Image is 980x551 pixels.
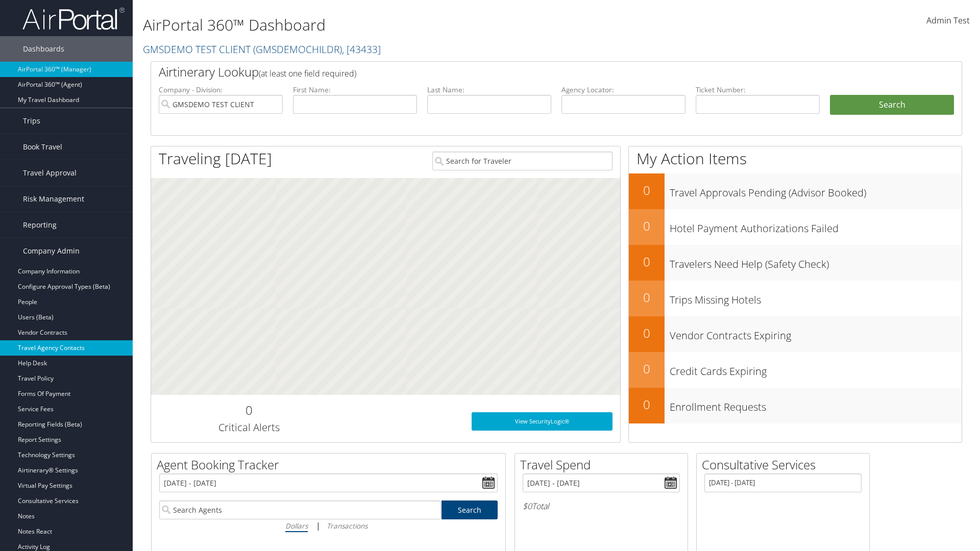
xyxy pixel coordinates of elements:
[523,500,680,512] h6: Total
[629,253,665,270] h2: 0
[670,395,962,414] h3: Enrollment Requests
[629,209,962,245] a: 0Hotel Payment Authorizations Failed
[23,160,77,186] span: Travel Approval
[702,456,869,473] h2: Consultative Services
[520,456,688,473] h2: Travel Spend
[670,181,962,200] h3: Travel Approvals Pending (Advisor Booked)
[629,324,665,342] h2: 0
[159,402,339,419] h2: 0
[327,521,367,531] i: Transactions
[629,352,962,388] a: 0Credit Cards Expiring
[159,148,272,169] h1: Traveling [DATE]
[561,85,685,95] label: Agency Locator:
[830,95,954,115] button: Search
[696,85,820,95] label: Ticket Number:
[159,85,283,95] label: Company - Division:
[629,281,962,316] a: 0Trips Missing Hotels
[629,217,665,235] h2: 0
[23,108,40,134] span: Trips
[442,500,498,519] a: Search
[159,63,887,81] h2: Airtinerary Lookup
[670,359,962,379] h3: Credit Cards Expiring
[629,360,665,378] h2: 0
[629,245,962,281] a: 0Travelers Need Help (Safety Check)
[670,323,962,343] h3: Vendor Contracts Expiring
[432,152,612,170] input: Search for Traveler
[427,85,551,95] label: Last Name:
[629,396,665,413] h2: 0
[629,173,962,209] a: 0Travel Approvals Pending (Advisor Booked)
[670,288,962,307] h3: Trips Missing Hotels
[629,316,962,352] a: 0Vendor Contracts Expiring
[523,500,532,512] span: $0
[159,500,441,519] input: Search Agents
[23,238,80,264] span: Company Admin
[472,412,612,431] a: View SecurityLogic®
[157,456,505,473] h2: Agent Booking Tracker
[629,289,665,306] h2: 0
[23,36,64,62] span: Dashboards
[143,14,694,36] h1: AirPortal 360™ Dashboard
[670,252,962,271] h3: Travelers Need Help (Safety Check)
[22,7,125,31] img: airportal-logo.png
[926,15,970,26] span: Admin Test
[342,42,381,56] span: , [ 43433 ]
[23,212,57,238] span: Reporting
[629,182,665,199] h2: 0
[259,68,356,79] span: (at least one field required)
[285,521,308,531] i: Dollars
[253,42,342,56] span: ( GMSDEMOCHILDR )
[293,85,417,95] label: First Name:
[926,5,970,37] a: Admin Test
[23,134,62,160] span: Book Travel
[159,420,339,435] h3: Critical Alerts
[629,388,962,423] a: 0Enrollment Requests
[143,42,381,56] a: GMSDEMO TEST CLIENT
[23,186,84,212] span: Risk Management
[670,216,962,236] h3: Hotel Payment Authorizations Failed
[159,519,498,532] div: |
[629,148,962,169] h1: My Action Items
